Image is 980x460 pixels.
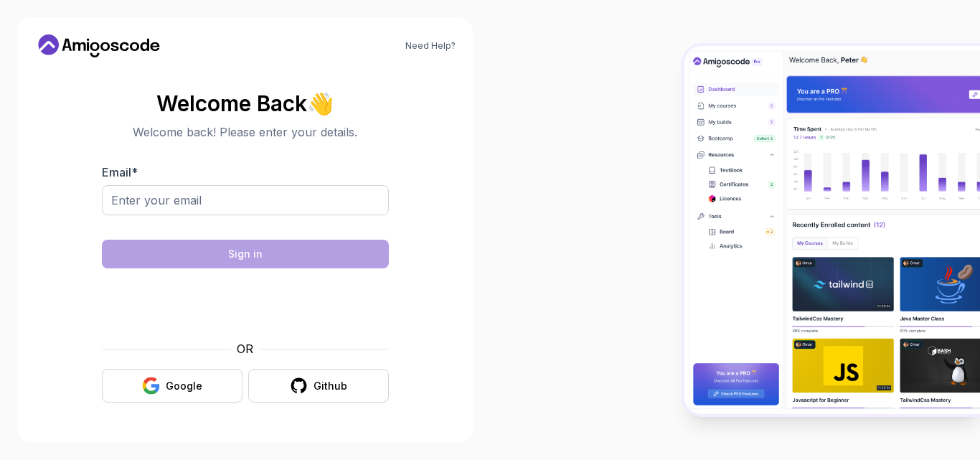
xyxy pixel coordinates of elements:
div: Sign in [228,247,263,261]
input: Enter your email [102,185,389,215]
button: Sign in [102,240,389,268]
p: OR [237,340,253,357]
a: Need Help? [405,40,456,52]
h2: Welcome Back [102,92,389,115]
iframe: Widget containing checkbox for hCaptcha security challenge [137,277,354,332]
span: 👋 [305,87,339,120]
a: Home link [34,34,164,57]
button: Google [102,369,242,403]
img: Amigoscode Dashboard [684,46,980,414]
div: Google [166,379,202,393]
p: Welcome back! Please enter your details. [102,123,389,141]
label: Email * [102,165,138,179]
button: Github [248,369,389,403]
div: Github [314,379,347,393]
